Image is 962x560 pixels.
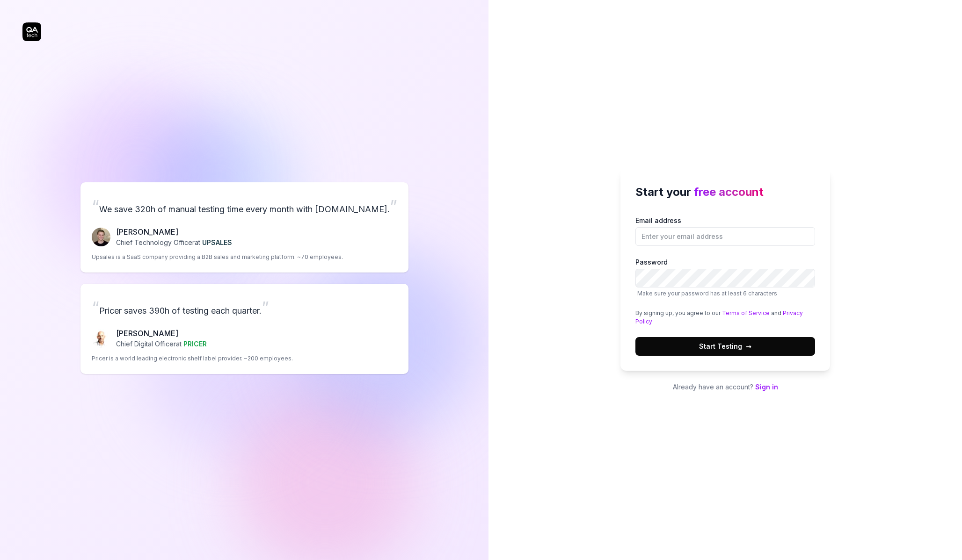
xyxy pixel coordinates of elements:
[202,238,232,246] span: UPSALES
[755,383,778,391] a: Sign in
[635,309,803,325] a: Privacy Policy
[262,297,269,318] span: ”
[116,328,207,339] p: [PERSON_NAME]
[699,341,751,351] span: Start Testing
[183,340,207,348] span: PRICER
[746,341,751,351] span: →
[620,382,830,392] p: Already have an account?
[92,194,397,219] p: We save 320h of manual testing time every month with [DOMAIN_NAME].
[694,185,764,199] span: free account
[92,297,99,318] span: “
[635,227,815,246] input: Email address
[92,354,293,363] p: Pricer is a world leading electronic shelf label provider. ~200 employees.
[92,196,99,216] span: “
[722,309,770,316] a: Terms of Service
[116,237,232,247] p: Chief Technology Officer at
[92,295,397,320] p: Pricer saves 390h of testing each quarter.
[635,184,815,201] h2: Start your
[92,329,110,348] img: Chris Chalkitis
[80,284,408,374] a: “Pricer saves 390h of testing each quarter.”Chris Chalkitis[PERSON_NAME]Chief Digital Officerat P...
[635,309,815,326] div: By signing up, you agree to our and
[635,269,815,287] input: PasswordMake sure your password has at least 6 characters
[390,196,397,216] span: ”
[637,290,777,297] span: Make sure your password has at least 6 characters
[92,228,110,246] img: Fredrik Seidl
[80,182,408,273] a: “We save 320h of manual testing time every month with [DOMAIN_NAME].”Fredrik Seidl[PERSON_NAME]Ch...
[116,226,232,237] p: [PERSON_NAME]
[635,337,815,356] button: Start Testing→
[92,253,343,261] p: Upsales is a SaaS company providing a B2B sales and marketing platform. ~70 employees.
[116,339,207,349] p: Chief Digital Officer at
[635,257,815,298] label: Password
[635,215,815,246] label: Email address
